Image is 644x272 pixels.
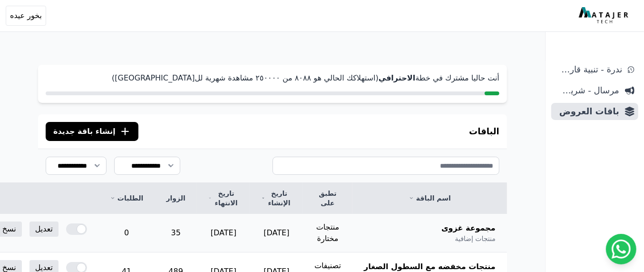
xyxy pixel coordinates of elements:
[364,193,496,203] a: اسم الباقة
[98,214,155,252] td: 0
[303,183,352,214] th: تطبق على
[6,6,46,26] button: بخور عيده
[250,214,303,252] td: [DATE]
[110,193,143,203] a: الطلبات
[46,122,138,141] button: إنشاء باقة جديدة
[10,10,42,21] span: بخور عيده
[197,214,250,252] td: [DATE]
[455,234,496,243] span: منتجات إضافية
[46,72,499,84] p: أنت حاليا مشترك في خطة (استهلاكك الحالي هو ٨۰٨٨ من ٢٥۰۰۰۰ مشاهدة شهرية لل[GEOGRAPHIC_DATA])
[53,126,116,137] span: إنشاء باقة جديدة
[555,63,622,76] span: ندرة - تنبية قارب علي النفاذ
[303,214,352,252] td: منتجات مختارة
[469,125,499,138] h3: الباقات
[208,189,239,208] a: تاريخ الانتهاء
[155,214,197,252] td: 35
[555,105,619,118] span: باقات العروض
[579,7,631,24] img: MatajerTech Logo
[155,183,197,214] th: الزوار
[379,73,416,82] strong: الاحترافي
[262,189,292,208] a: تاريخ الإنشاء
[441,222,496,234] span: مجموعة غزوى
[555,84,619,97] span: مرسال - شريط دعاية
[29,222,59,237] a: تعديل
